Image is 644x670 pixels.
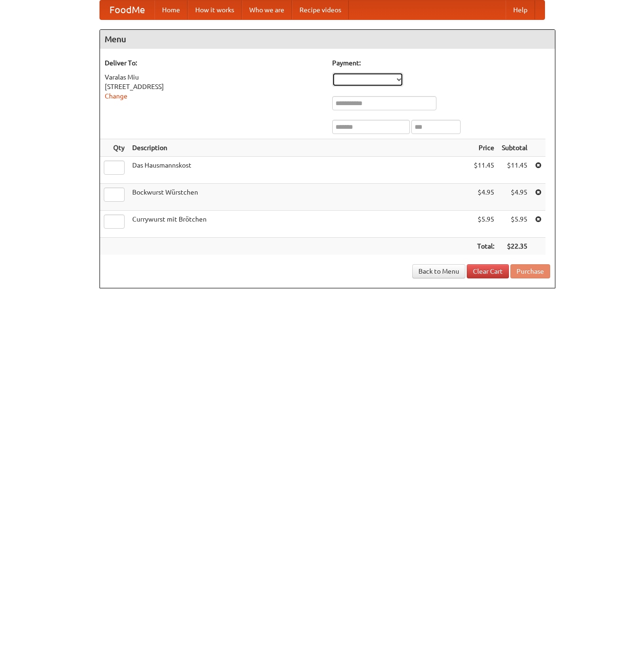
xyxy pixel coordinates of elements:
a: Back to Menu [412,264,465,278]
td: Currywurst mit Brötchen [128,211,470,238]
td: $11.45 [470,157,498,184]
h5: Payment: [332,58,550,68]
a: Change [105,92,127,100]
td: $4.95 [470,184,498,211]
th: Price [470,139,498,157]
td: $5.95 [498,211,531,238]
div: Varalas Miu [105,72,323,82]
a: Home [154,0,188,19]
h5: Deliver To: [105,58,323,68]
td: $5.95 [470,211,498,238]
a: Recipe videos [292,0,349,19]
th: Subtotal [498,139,531,157]
th: $22.35 [498,238,531,255]
td: Bockwurst Würstchen [128,184,470,211]
a: How it works [188,0,242,19]
td: $11.45 [498,157,531,184]
th: Qty [100,139,128,157]
th: Total: [470,238,498,255]
th: Description [128,139,470,157]
td: Das Hausmannskost [128,157,470,184]
a: FoodMe [100,0,154,19]
a: Who we are [242,0,292,19]
td: $4.95 [498,184,531,211]
div: [STREET_ADDRESS] [105,82,323,91]
button: Purchase [510,264,550,278]
h4: Menu [100,30,555,49]
a: Clear Cart [467,264,509,278]
a: Help [506,0,535,19]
